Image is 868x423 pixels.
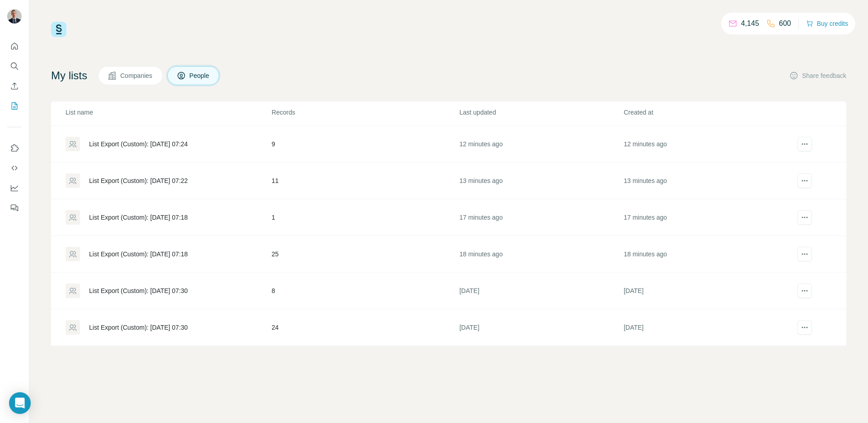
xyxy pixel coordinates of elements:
[797,247,812,261] button: actions
[7,200,22,216] button: Feedback
[459,126,623,163] td: 12 minutes ago
[271,126,459,163] td: 9
[623,163,788,199] td: 13 minutes ago
[623,309,788,346] td: [DATE]
[797,210,812,225] button: actions
[189,71,210,80] span: People
[7,98,22,114] button: My lists
[7,9,22,24] img: Avatar
[7,58,22,74] button: Search
[623,273,788,309] td: [DATE]
[459,273,623,309] td: [DATE]
[459,309,623,346] td: [DATE]
[459,163,623,199] td: 13 minutes ago
[797,173,812,188] button: actions
[459,108,623,117] p: Last updated
[89,139,188,149] div: List Export (Custom): [DATE] 07:24
[797,137,812,151] button: actions
[789,71,846,80] button: Share feedback
[271,163,459,199] td: 11
[623,199,788,236] td: 17 minutes ago
[7,140,22,156] button: Use Surfe on LinkedIn
[459,199,623,236] td: 17 minutes ago
[271,273,459,309] td: 8
[459,236,623,273] td: 18 minutes ago
[7,160,22,176] button: Use Surfe API
[7,180,22,196] button: Dashboard
[806,17,848,30] button: Buy credits
[624,108,787,117] p: Created at
[7,38,22,54] button: Quick start
[623,126,788,163] td: 12 minutes ago
[271,236,459,273] td: 25
[272,108,458,117] p: Records
[9,392,31,414] div: Open Intercom Messenger
[66,108,271,117] p: List name
[51,22,66,37] img: Surfe Logo
[741,18,759,29] p: 4,145
[271,199,459,236] td: 1
[89,250,188,259] div: List Export (Custom): [DATE] 07:18
[271,309,459,346] td: 24
[120,71,153,80] span: Companies
[89,286,188,295] div: List Export (Custom): [DATE] 07:30
[89,176,188,185] div: List Export (Custom): [DATE] 07:22
[623,236,788,273] td: 18 minutes ago
[797,320,812,335] button: actions
[89,323,188,332] div: List Export (Custom): [DATE] 07:30
[7,78,22,94] button: Enrich CSV
[89,213,188,222] div: List Export (Custom): [DATE] 07:18
[797,284,812,298] button: actions
[51,68,87,83] h4: My lists
[779,18,791,29] p: 600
